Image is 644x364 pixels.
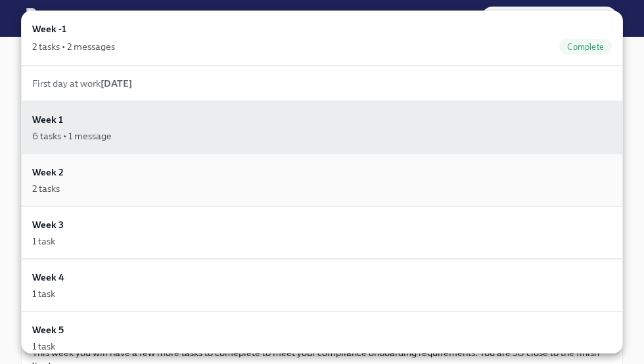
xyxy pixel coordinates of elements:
span: First day at work [32,78,132,89]
a: Week 16 tasks • 1 message [21,101,623,154]
a: Week -12 tasks • 2 messagesComplete [21,11,623,66]
a: Week 41 task [21,259,623,311]
div: 1 task [32,287,55,300]
h6: Week 3 [32,217,64,232]
div: 1 task [32,340,55,353]
a: Week 31 task [21,206,623,259]
a: Week 22 tasks [21,154,623,206]
div: 6 tasks • 1 message [32,129,112,143]
div: 2 tasks • 2 messages [32,40,115,53]
a: Week 51 task [21,311,623,364]
h6: Week 4 [32,270,64,284]
div: 1 task [32,235,55,248]
div: 2 tasks [32,182,60,195]
span: Complete [559,42,612,52]
h6: Week -1 [32,22,66,36]
strong: [DATE] [101,78,132,89]
h6: Week 5 [32,323,64,337]
h6: Week 1 [32,112,63,127]
h6: Week 2 [32,165,64,179]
